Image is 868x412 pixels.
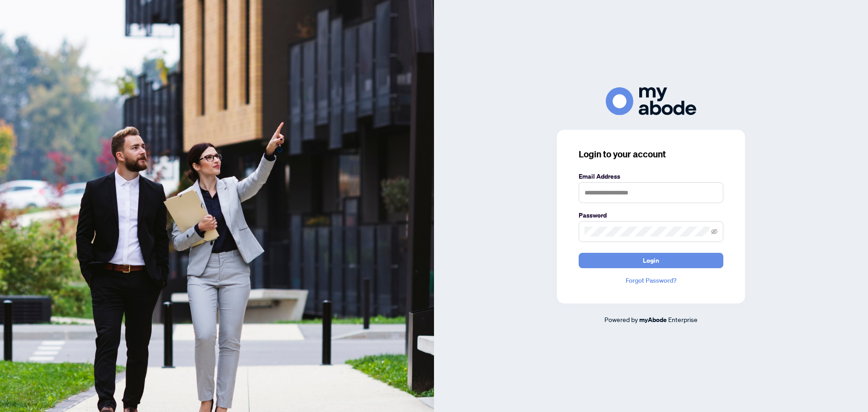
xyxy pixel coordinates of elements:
[604,315,638,323] span: Powered by
[579,148,723,161] h3: Login to your account
[579,171,723,181] label: Email Address
[643,253,659,268] span: Login
[579,275,723,285] a: Forgot Password?
[639,315,667,325] a: myAbode
[668,315,698,323] span: Enterprise
[579,253,723,268] button: Login
[606,87,696,115] img: ma-logo
[711,228,717,235] span: eye-invisible
[579,210,723,220] label: Password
